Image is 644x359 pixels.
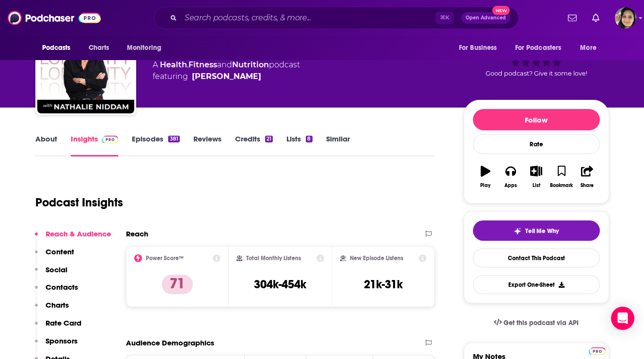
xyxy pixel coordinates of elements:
[473,134,600,154] div: Rate
[588,10,603,26] a: Show notifications dropdown
[509,39,576,57] button: open menu
[192,71,261,82] a: Nathalie Niddam
[286,134,312,156] a: Lists8
[35,39,83,57] button: open menu
[120,39,174,57] button: open menu
[35,247,74,265] button: Content
[35,229,111,247] button: Reach & Audience
[574,159,599,194] button: Share
[515,41,562,55] span: For Podcasters
[473,159,498,194] button: Play
[492,6,510,15] span: New
[126,229,148,238] h2: Reach
[127,41,161,55] span: Monitoring
[181,10,436,26] input: Search podcasts, credits, & more...
[46,336,78,345] p: Sponsors
[550,183,573,188] div: Bookmark
[486,70,587,77] span: Good podcast? Give it some love!
[473,109,600,130] button: Follow
[523,159,549,194] button: List
[153,59,300,82] div: A podcast
[573,39,609,57] button: open menu
[146,255,184,262] h2: Power Score™
[564,10,581,26] a: Show notifications dropdown
[46,229,111,238] p: Reach & Audience
[436,12,454,24] span: ⌘ K
[503,319,579,327] span: Get this podcast via API
[525,227,559,235] span: Tell Me Why
[35,195,123,210] h1: Podcast Insights
[265,136,273,142] div: 21
[580,41,597,55] span: More
[35,265,67,283] button: Social
[581,183,594,188] div: Share
[154,7,518,29] div: Search podcasts, credits, & more...
[466,16,506,20] span: Open Advanced
[35,134,57,156] a: About
[162,275,193,294] p: 71
[364,277,403,292] h3: 21k-31k
[461,12,510,24] button: Open AdvancedNew
[102,136,119,143] img: Podchaser Pro
[473,275,600,294] button: Export One-Sheet
[8,9,101,27] img: Podchaser - Follow, Share and Rate Podcasts
[46,300,69,310] p: Charts
[615,7,636,29] button: Show profile menu
[217,60,232,69] span: and
[46,318,81,328] p: Rate Card
[193,134,221,156] a: Reviews
[326,134,350,156] a: Similar
[589,346,606,355] a: Pro website
[46,265,67,274] p: Social
[35,318,81,336] button: Rate Card
[473,220,600,241] button: tell me why sparkleTell Me Why
[504,183,517,188] div: Apps
[71,134,119,156] a: InsightsPodchaser Pro
[611,307,634,330] div: Open Intercom Messenger
[187,60,188,69] span: ,
[42,41,71,55] span: Podcasts
[235,134,273,156] a: Credits21
[188,60,217,69] a: Fitness
[35,336,78,354] button: Sponsors
[452,39,509,57] button: open menu
[514,227,521,235] img: tell me why sparkle
[126,338,214,347] h2: Audience Demographics
[459,41,497,55] span: For Business
[589,347,606,355] img: Podchaser Pro
[246,255,301,262] h2: Total Monthly Listens
[35,300,69,318] button: Charts
[486,311,587,335] a: Get this podcast via API
[35,282,78,300] button: Contacts
[498,159,523,194] button: Apps
[46,247,74,256] p: Content
[168,136,179,142] div: 381
[254,277,306,292] h3: 304k-454k
[132,134,179,156] a: Episodes381
[82,39,115,57] a: Charts
[533,183,540,188] div: List
[160,60,187,69] a: Health
[615,7,636,29] img: User Profile
[46,282,78,292] p: Contacts
[153,71,300,82] span: featuring
[232,60,269,69] a: Nutrition
[480,183,490,188] div: Play
[350,255,403,262] h2: New Episode Listens
[89,41,110,55] span: Charts
[549,159,574,194] button: Bookmark
[615,7,636,29] span: Logged in as shelbyjanner
[37,16,134,113] img: LONGEVITY with Nathalie Niddam
[306,136,312,142] div: 8
[473,249,600,267] a: Contact This Podcast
